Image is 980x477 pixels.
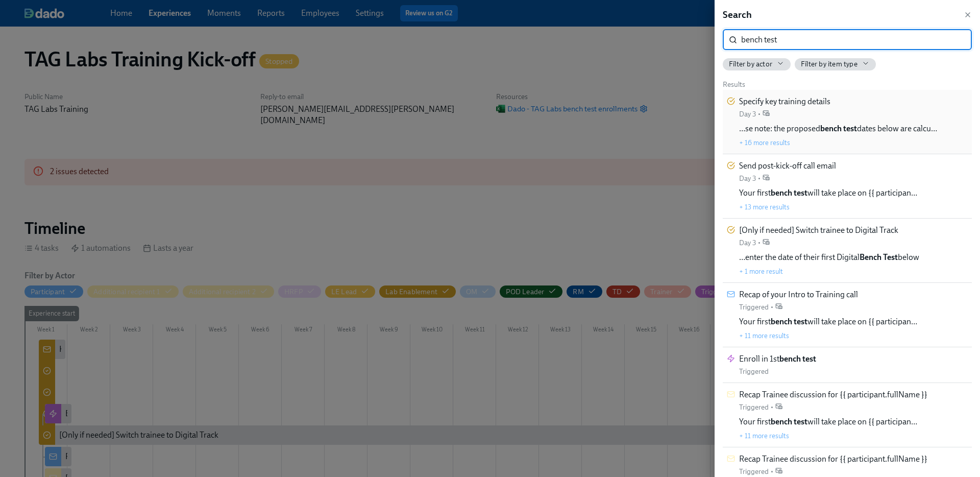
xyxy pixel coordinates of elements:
span: Work Email [763,238,770,248]
strong: bench test [771,188,807,198]
div: Triggered [739,467,769,476]
div: • [758,109,761,119]
div: • [758,238,761,248]
div: Send post-kick-off call emailDay 3•Your firstbench testwill take place on {{ participan…+ 13 more... [723,154,972,219]
button: Filter by item type [795,58,876,70]
span: Filter by item type [801,59,857,69]
div: Task for Lab Enablement [727,161,735,173]
div: Recap Trainee discussion for {{ participant.fullName }}Triggered•Your firstbench testwill take pl... [723,383,972,447]
div: [Only if needed] Switch trainee to Digital TrackDay 3•…enter the date of their first DigitalBench... [723,219,972,283]
div: Day 3 [739,238,756,248]
span: Recap Trainee discussion for {{ participant.fullName }} [739,389,927,400]
div: • [771,302,773,312]
div: Triggered [739,402,769,412]
button: + 16 more results [739,138,790,147]
span: Send post-kick-off call email [739,160,836,172]
button: + 11 more results [739,331,789,340]
div: Automation [727,354,735,366]
span: Work Email [775,302,782,312]
span: Enroll in 1st [739,353,816,365]
div: Message to Additional recipient 1 [727,390,735,401]
button: + 1 more result [739,267,783,275]
strong: Bench Test [860,252,898,262]
strong: bench test [779,354,816,364]
span: Your first will take place on {{ participan… [739,187,917,199]
span: Results [723,80,745,89]
div: Triggered [739,367,769,376]
div: Task for Lab Enablement [727,97,735,108]
span: Recap Trainee discussion for {{ participant.fullName }} [739,454,927,465]
div: • [771,467,773,476]
span: Specify key training details [739,96,830,107]
span: …se note: the proposed dates below are calcu… [739,123,937,134]
strong: bench test [771,317,807,326]
button: Filter by actor [723,58,791,70]
div: Enroll in 1stbench testTriggered [723,347,972,383]
div: • [771,402,773,412]
strong: bench test [771,417,807,426]
h5: Search [723,8,752,21]
div: Triggered [739,302,769,312]
div: Message to Participant [727,290,735,301]
span: Work Email [763,109,770,119]
div: Recap of your Intro to Training callTriggered•Your firstbench testwill take place on {{ participa... [723,283,972,347]
div: • [758,174,761,183]
span: Work Email [775,467,782,476]
span: …enter the date of their first Digital below [739,252,919,263]
button: + 13 more results [739,203,790,211]
strong: bench test [820,124,857,133]
div: Day 3 [739,174,756,183]
div: Day 3 [739,109,756,119]
button: + 11 more results [739,432,789,440]
span: Filter by actor [729,59,772,69]
div: Task for Lab Enablement [727,226,735,237]
span: Work Email [775,402,782,412]
span: Your first will take place on {{ participan… [739,416,917,427]
span: Work Email [763,174,770,183]
span: Your first will take place on {{ participan… [739,316,917,327]
div: Specify key training detailsDay 3•…se note: the proposedbench testdates below are calcu…+ 16 more... [723,90,972,154]
div: Message to Additional recipient 2 [727,455,735,466]
span: [Only if needed] Switch trainee to Digital Track [739,225,898,236]
span: Recap of your Intro to Training call [739,289,858,300]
